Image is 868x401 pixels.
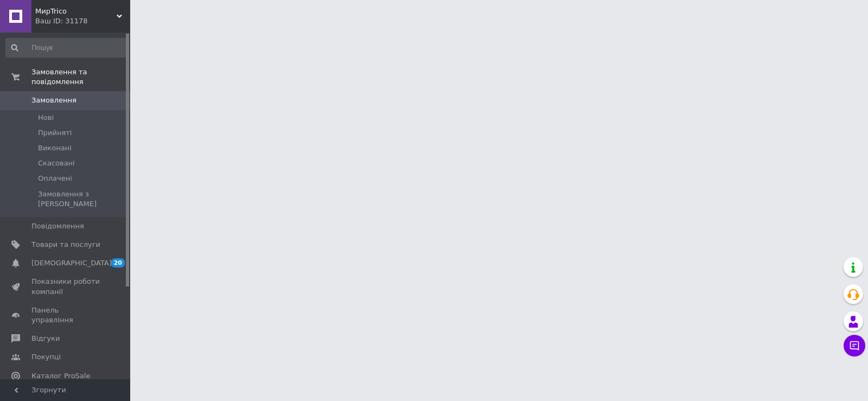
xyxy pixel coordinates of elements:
span: Каталог ProSale [31,371,90,381]
span: Замовлення [31,96,76,105]
span: Покупці [31,352,61,362]
div: Ваш ID: 31178 [35,16,130,26]
span: Нові [38,113,54,123]
input: Пошук [5,38,128,58]
span: [DEMOGRAPHIC_DATA] [31,258,112,268]
span: Замовлення та повідомлення [31,67,130,87]
span: МирTrico [35,7,117,16]
span: Скасовані [38,158,75,168]
span: Повідомлення [31,221,84,231]
span: Панель управління [31,305,100,325]
span: Виконані [38,143,72,153]
span: 20 [111,258,125,268]
span: Показники роботи компанії [31,277,100,296]
span: Оплачені [38,174,72,183]
span: Товари та послуги [31,240,100,250]
span: Замовлення з [PERSON_NAME] [38,189,127,209]
span: Прийняті [38,128,72,138]
button: Чат з покупцем [844,335,865,357]
span: Відгуки [31,334,60,343]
